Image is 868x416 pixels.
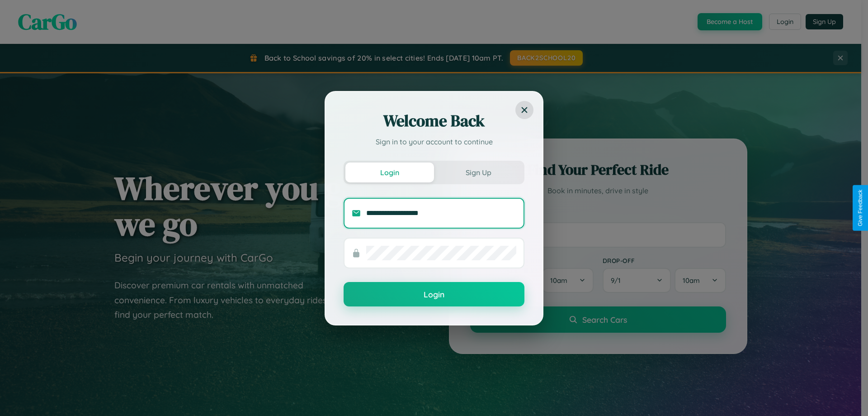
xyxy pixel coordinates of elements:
[344,282,524,306] button: Login
[344,136,524,147] p: Sign in to your account to continue
[344,110,524,132] h2: Welcome Back
[857,190,863,226] div: Give Feedback
[345,163,434,182] button: Login
[434,163,523,182] button: Sign Up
